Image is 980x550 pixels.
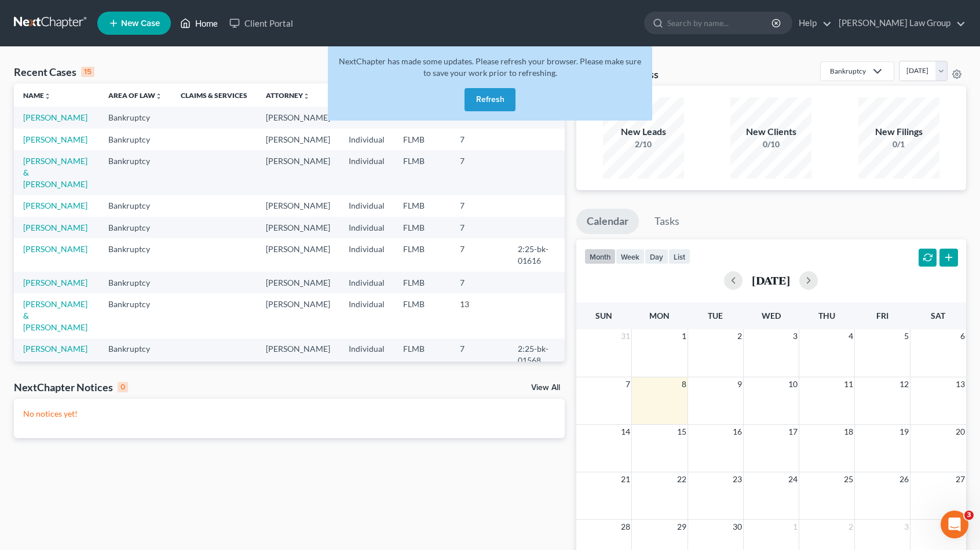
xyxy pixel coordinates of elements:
[787,425,799,439] span: 17
[451,195,509,217] td: 7
[171,83,257,107] th: Claims & Services
[676,520,688,534] span: 29
[620,472,631,486] span: 21
[876,311,888,320] span: Fri
[792,520,799,534] span: 1
[257,217,339,238] td: [PERSON_NAME]
[843,425,854,439] span: 18
[792,329,799,343] span: 3
[964,511,974,520] span: 3
[108,91,162,100] a: Area of Lawunfold_more
[898,377,910,391] span: 12
[898,425,910,439] span: 19
[394,129,451,150] td: FLMB
[793,13,832,34] a: Help
[603,125,684,139] div: New Leads
[644,209,690,234] a: Tasks
[898,472,910,486] span: 26
[266,91,310,100] a: Attorneyunfold_more
[339,129,394,150] td: Individual
[509,238,564,271] td: 2:25-bk-01616
[620,329,631,343] span: 31
[624,377,631,391] span: 7
[81,67,94,77] div: 15
[818,311,835,320] span: Thu
[121,19,160,28] span: New Case
[955,472,966,486] span: 27
[620,425,631,439] span: 14
[394,293,451,338] td: FLMB
[681,329,688,343] span: 1
[732,425,743,439] span: 16
[339,217,394,238] td: Individual
[339,238,394,271] td: Individual
[955,425,966,439] span: 20
[667,12,773,34] input: Search by name...
[23,201,87,210] a: [PERSON_NAME]
[833,13,966,34] a: [PERSON_NAME] Law Group
[257,195,339,217] td: [PERSON_NAME]
[257,129,339,150] td: [PERSON_NAME]
[23,278,87,287] a: [PERSON_NAME]
[668,249,690,264] button: list
[99,107,171,128] td: Bankruptcy
[858,125,939,139] div: New Filings
[339,338,394,371] td: Individual
[394,272,451,293] td: FLMB
[257,107,339,128] td: [PERSON_NAME]
[99,150,171,195] td: Bankruptcy
[23,91,51,100] a: Nameunfold_more
[531,384,560,392] a: View All
[99,272,171,293] td: Bankruptcy
[118,382,128,392] div: 0
[339,293,394,338] td: Individual
[99,195,171,217] td: Bankruptcy
[941,511,968,538] iframe: Intercom live chat
[595,311,612,320] span: Sun
[23,344,87,354] a: [PERSON_NAME]
[257,150,339,195] td: [PERSON_NAME]
[339,150,394,195] td: Individual
[708,311,723,320] span: Tue
[620,520,631,534] span: 28
[676,425,688,439] span: 15
[14,380,128,394] div: NextChapter Notices
[339,195,394,217] td: Individual
[676,472,688,486] span: 22
[576,209,639,234] a: Calendar
[451,238,509,271] td: 7
[649,311,670,320] span: Mon
[451,338,509,371] td: 7
[99,217,171,238] td: Bankruptcy
[339,272,394,293] td: Individual
[903,520,910,534] span: 3
[616,249,645,264] button: week
[762,311,781,320] span: Wed
[732,520,743,534] span: 30
[257,272,339,293] td: [PERSON_NAME]
[732,472,743,486] span: 23
[787,472,799,486] span: 24
[155,93,162,100] i: unfold_more
[23,156,87,189] a: [PERSON_NAME] & [PERSON_NAME]
[752,274,790,286] h2: [DATE]
[303,93,310,100] i: unfold_more
[730,139,811,150] div: 0/10
[44,93,51,100] i: unfold_more
[847,520,854,534] span: 2
[23,223,87,232] a: [PERSON_NAME]
[394,238,451,271] td: FLMB
[99,338,171,371] td: Bankruptcy
[99,129,171,150] td: Bankruptcy
[681,377,688,391] span: 8
[843,472,854,486] span: 25
[451,150,509,195] td: 7
[394,338,451,371] td: FLMB
[23,134,87,144] a: [PERSON_NAME]
[394,195,451,217] td: FLMB
[787,377,799,391] span: 10
[451,293,509,338] td: 13
[394,150,451,195] td: FLMB
[903,329,910,343] span: 5
[451,129,509,150] td: 7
